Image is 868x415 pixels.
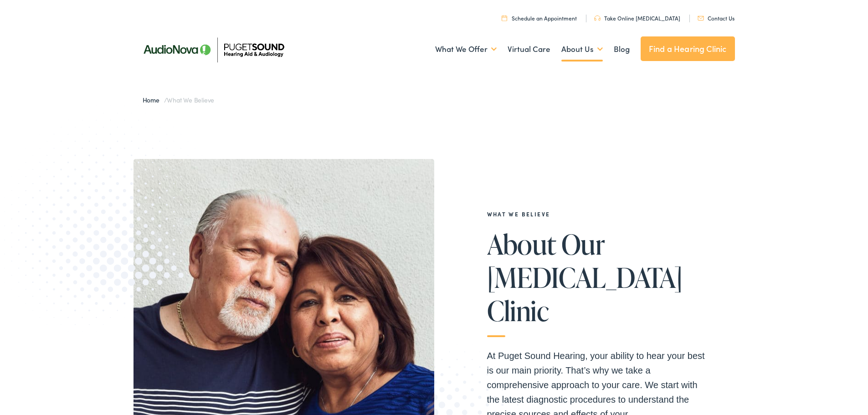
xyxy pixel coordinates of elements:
[487,229,556,259] span: About
[487,296,549,326] span: Clinic
[502,15,507,21] img: utility icon
[508,32,550,66] a: Virtual Care
[698,16,704,20] img: utility icon
[487,262,683,292] span: [MEDICAL_DATA]
[594,14,680,22] a: Take Online [MEDICAL_DATA]
[614,32,630,66] a: Blog
[641,36,735,61] a: Find a Hearing Clinic
[594,15,601,21] img: utility icon
[487,211,706,217] h2: What We Believe
[561,32,603,66] a: About Us
[698,14,734,22] a: Contact Us
[435,32,497,66] a: What We Offer
[502,14,577,22] a: Schedule an Appointment
[561,229,605,259] span: Our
